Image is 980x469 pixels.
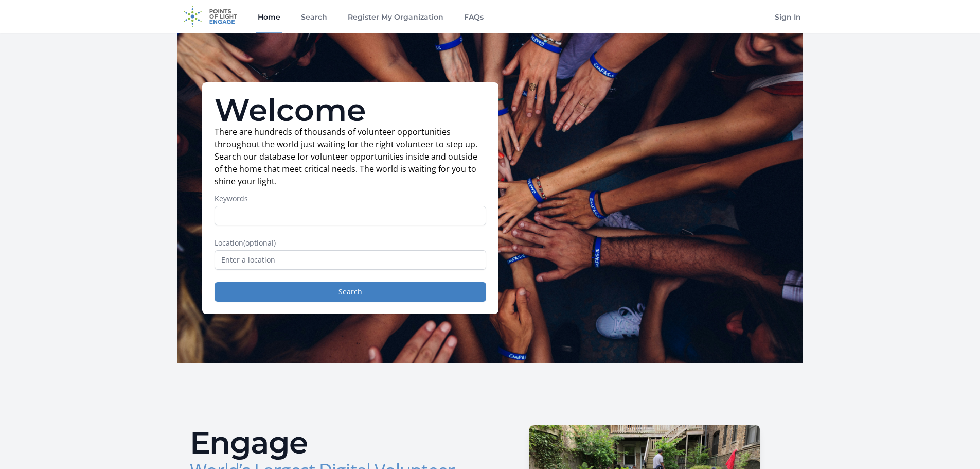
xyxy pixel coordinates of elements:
[215,126,486,187] p: There are hundreds of thousands of volunteer opportunities throughout the world just waiting for ...
[215,282,486,302] button: Search
[243,238,276,248] span: (optional)
[215,250,486,270] input: Enter a location
[190,427,482,458] h2: Engage
[215,238,486,248] label: Location
[215,194,486,204] label: Keywords
[215,95,486,126] h1: Welcome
